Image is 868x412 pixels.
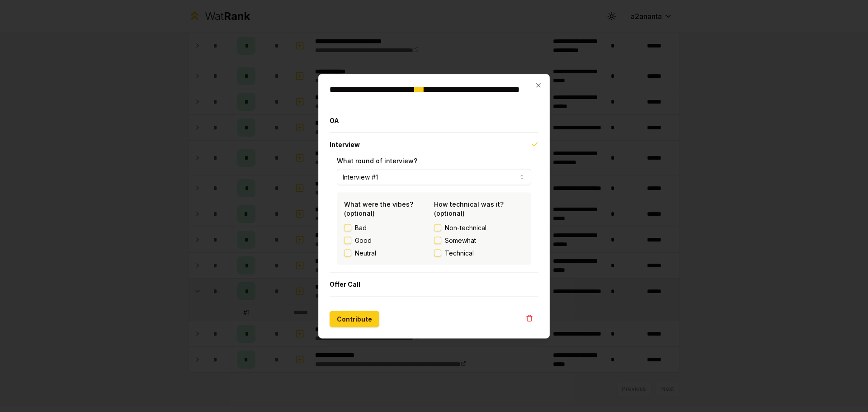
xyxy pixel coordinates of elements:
[445,236,476,245] span: Somewhat
[344,200,413,217] label: What were the vibes? (optional)
[330,311,379,327] button: Contribute
[445,223,486,232] span: Non-technical
[434,237,441,244] button: Somewhat
[355,248,376,257] label: Neutral
[330,272,538,296] button: Offer Call
[434,224,441,231] button: Non-technical
[355,223,367,232] label: Bad
[355,236,372,245] label: Good
[330,156,538,272] div: Interview
[337,156,417,164] label: What round of interview?
[330,133,538,156] button: Interview
[434,200,504,217] label: How technical was it? (optional)
[445,248,474,257] span: Technical
[434,249,441,256] button: Technical
[330,109,538,132] button: OA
